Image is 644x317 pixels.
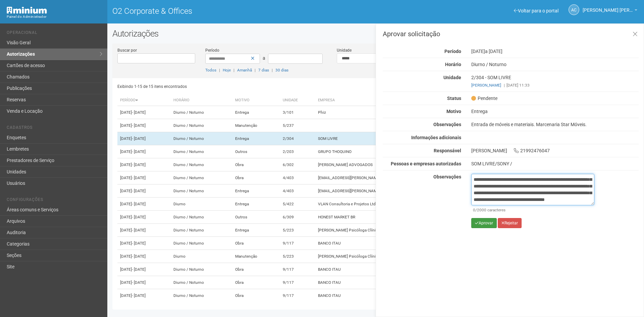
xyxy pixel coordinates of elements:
td: Diurno [171,198,233,211]
td: BANCO ITAU [315,289,484,302]
td: Outros [232,211,280,224]
td: [PERSON_NAME] Psicóloga Clínica [315,224,484,237]
td: Diurno [171,250,233,263]
span: Ana Carla de Carvalho Silva [583,1,633,13]
td: [DATE] [117,106,171,119]
td: [DATE] [117,158,171,171]
span: | [219,68,220,72]
div: [DATE] [466,48,644,54]
td: 9/117 [280,276,315,289]
td: 5/223 [280,250,315,263]
td: [DATE] [117,198,171,211]
strong: Horário [445,62,461,67]
td: [DATE] [117,276,171,289]
td: Diurno / Noturno [171,132,233,145]
a: 7 dias [258,68,269,72]
td: Obra [232,237,280,250]
span: - [DATE] [132,267,146,272]
td: 6/309 [280,211,315,224]
td: [DATE] [117,119,171,132]
a: [PERSON_NAME] [PERSON_NAME] [583,8,637,14]
td: Manutenção [232,250,280,263]
button: Aprovar [471,218,497,228]
td: [DATE] [117,289,171,302]
td: Entrega [232,184,280,198]
td: 3/101 [280,106,315,119]
th: Empresa [315,95,484,106]
strong: Status [447,96,461,101]
td: 4/403 [280,171,315,184]
td: [DATE] [117,132,171,145]
span: | [233,68,234,72]
div: Exibindo 1-15 de 15 itens encontrados [117,82,376,92]
td: Obra [232,289,280,302]
div: [PERSON_NAME] 21992476047 [466,148,644,154]
td: 6/302 [280,158,315,171]
td: [DATE] [117,224,171,237]
td: Diurno / Noturno [171,224,233,237]
li: Cadastros [7,125,102,132]
td: HONEST MARKET BR [315,211,484,224]
span: - [DATE] [132,123,146,128]
span: | [272,68,273,72]
li: Operacional [7,30,102,37]
td: [PERSON_NAME] ADVOGADOS [315,158,484,171]
th: Horário [171,95,233,106]
td: 2/304 [280,132,315,145]
td: BANCO ITAU [315,263,484,276]
span: a [263,55,265,61]
span: a [DATE] [485,49,502,54]
label: Buscar por [117,47,137,53]
td: Entrega [232,224,280,237]
button: Rejeitar [498,218,522,228]
td: 9/117 [280,289,315,302]
td: Diurno / Noturno [171,145,233,158]
td: BANCO ITAU [315,237,484,250]
td: VLAN Consultoria e Projetos Ltda [315,198,484,211]
td: 5/223 [280,224,315,237]
div: /2000 caracteres [473,207,593,213]
span: | [504,83,505,88]
td: Entrega [232,106,280,119]
a: [PERSON_NAME] [471,83,501,88]
td: [DATE] [117,184,171,198]
a: Amanhã [237,68,252,72]
td: Diurno / Noturno [171,184,233,198]
td: [DATE] [117,237,171,250]
td: Obra [232,158,280,171]
span: - [DATE] [132,215,146,219]
div: Diurno / Noturno [466,61,644,67]
a: Voltar para o portal [514,8,558,13]
strong: Informações adicionais [411,135,461,140]
td: GRUPO THOQUINO [315,145,484,158]
td: [DATE] [117,211,171,224]
h1: O2 Corporate & Offices [112,7,371,15]
td: Diurno / Noturno [171,289,233,302]
td: [DATE] [117,145,171,158]
span: - [DATE] [132,110,146,115]
span: - [DATE] [132,202,146,206]
td: Entrega [232,132,280,145]
div: 2/304 - SOM LIVRE [466,74,644,88]
td: [PERSON_NAME] Psicóloga Clínica [315,250,484,263]
a: Todos [205,68,216,72]
td: Diurno / Noturno [171,119,233,132]
td: 5/237 [280,119,315,132]
td: [DATE] [117,171,171,184]
div: Painel do Administrador [7,14,102,20]
span: - [DATE] [132,293,146,298]
td: Obra [232,171,280,184]
td: 9/117 [280,263,315,276]
span: | [255,68,256,72]
td: BANCO ITAU [315,276,484,289]
td: Diurno / Noturno [171,211,233,224]
span: - [DATE] [132,280,146,285]
span: - [DATE] [132,149,146,154]
label: Período [205,47,219,53]
td: Diurno / Noturno [171,171,233,184]
span: - [DATE] [132,254,146,259]
h2: Autorizações [112,29,639,39]
img: Minium [7,7,47,14]
span: Pendente [471,95,497,101]
span: - [DATE] [132,189,146,193]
